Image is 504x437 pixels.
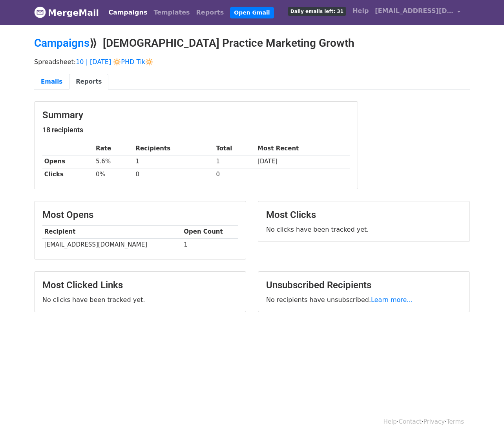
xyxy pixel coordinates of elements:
[69,74,108,90] a: Reports
[94,142,134,155] th: Rate
[34,37,89,49] a: Campaigns
[34,37,470,50] h2: ⟫ [DEMOGRAPHIC_DATA] Practice Marketing Growth
[94,155,134,168] td: 5.6%
[193,5,227,20] a: Reports
[256,142,350,155] th: Most Recent
[371,296,413,304] a: Learn more...
[372,3,464,22] a: [EMAIL_ADDRESS][DOMAIN_NAME]
[399,418,422,425] a: Contact
[134,168,214,181] td: 0
[266,225,462,234] p: No clicks have been tracked yet.
[266,296,462,304] p: No recipients have unsubscribed.
[105,5,150,20] a: Campaigns
[266,280,462,291] h3: Unsubscribed Recipients
[150,5,193,20] a: Templates
[214,168,256,181] td: 0
[182,238,238,251] td: 1
[214,155,256,168] td: 1
[424,418,445,425] a: Privacy
[42,280,238,291] h3: Most Clicked Links
[266,209,462,221] h3: Most Clicks
[34,58,470,66] p: Spreadsheet:
[42,238,182,251] td: [EMAIL_ADDRESS][DOMAIN_NAME]
[349,3,372,19] a: Help
[230,7,274,18] a: Open Gmail
[285,3,349,19] a: Daily emails left: 31
[42,110,350,121] h3: Summary
[42,296,238,304] p: No clicks have been tracked yet.
[182,225,238,238] th: Open Count
[288,7,346,16] span: Daily emails left: 31
[42,225,182,238] th: Recipient
[134,155,214,168] td: 1
[375,6,453,16] span: [EMAIL_ADDRESS][DOMAIN_NAME]
[134,142,214,155] th: Recipients
[76,58,153,66] a: 10 | [DATE] 🔆PHD Tik🔆
[42,209,238,221] h3: Most Opens
[42,155,94,168] th: Opens
[34,4,99,21] a: MergeMail
[42,126,350,134] h5: 18 recipients
[256,155,350,168] td: [DATE]
[34,6,46,18] img: MergeMail logo
[214,142,256,155] th: Total
[42,168,94,181] th: Clicks
[383,418,397,425] a: Help
[447,418,464,425] a: Terms
[34,74,69,90] a: Emails
[94,168,134,181] td: 0%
